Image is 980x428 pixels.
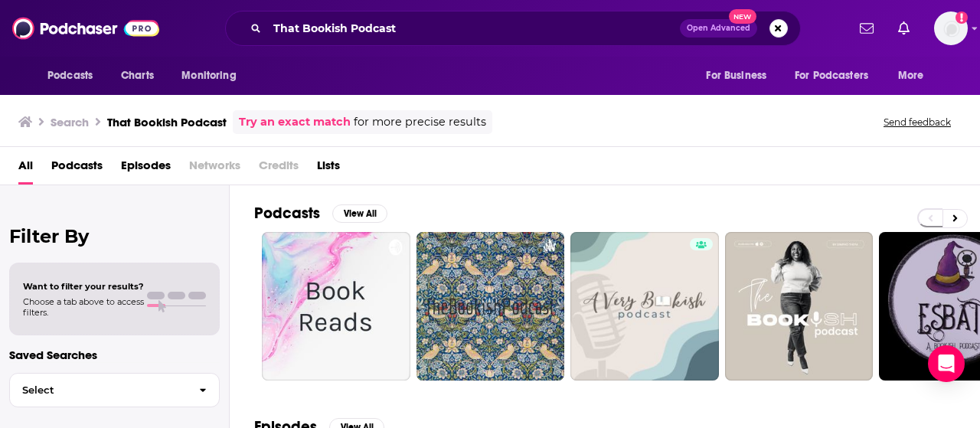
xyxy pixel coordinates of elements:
h2: Filter By [9,225,220,247]
a: Charts [111,61,163,90]
button: Open AdvancedNew [680,19,757,38]
button: open menu [695,61,786,90]
span: for more precise results [354,113,486,131]
button: Send feedback [879,116,955,129]
span: Networks [189,153,240,185]
svg: Add a profile image [955,11,968,24]
button: View All [332,204,387,223]
img: Podchaser - Follow, Share and Rate Podcasts [12,14,159,43]
a: Show notifications dropdown [854,15,880,41]
a: All [18,153,33,185]
span: Choose a tab above to access filters. [23,296,144,318]
h3: That Bookish Podcast [107,115,227,129]
p: Saved Searches [9,348,220,362]
span: Select [10,385,187,395]
a: Show notifications dropdown [892,15,916,41]
a: PodcastsView All [254,204,387,223]
button: open menu [785,61,890,90]
span: Monitoring [181,65,236,87]
a: Try an exact match [239,113,351,131]
span: Charts [121,65,154,87]
button: open menu [887,61,943,90]
span: New [729,9,756,24]
a: Podcasts [51,153,103,185]
span: More [898,65,924,87]
span: For Podcasters [795,65,868,87]
div: Open Intercom Messenger [928,345,965,382]
input: Search podcasts, credits, & more... [267,16,680,41]
div: Search podcasts, credits, & more... [225,11,801,46]
span: Podcasts [47,65,93,87]
button: Show profile menu [934,11,968,45]
button: open menu [171,61,256,90]
button: Select [9,373,220,407]
a: Lists [317,153,340,185]
span: Credits [259,153,299,185]
span: Open Advanced [687,25,750,32]
h2: Podcasts [254,204,320,223]
span: Logged in as mkercher [934,11,968,45]
h3: Search [51,115,89,129]
span: For Business [706,65,766,87]
img: User Profile [934,11,968,45]
button: open menu [37,61,113,90]
span: Want to filter your results? [23,281,144,292]
a: Episodes [121,153,171,185]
